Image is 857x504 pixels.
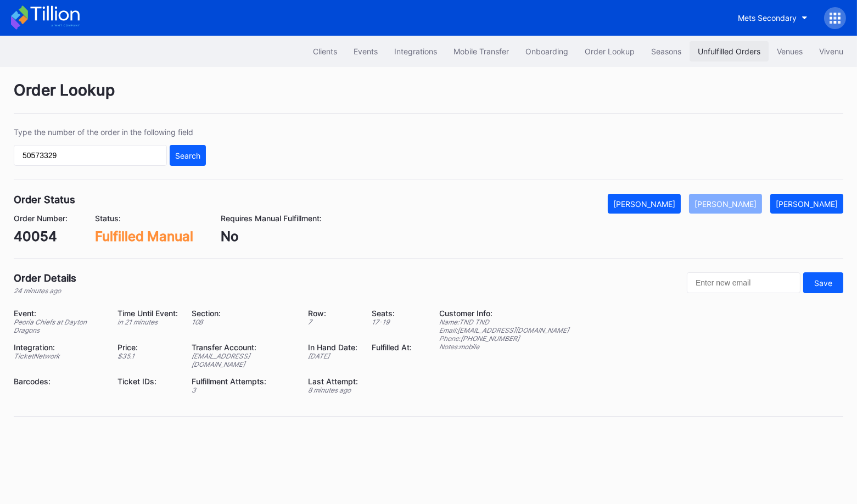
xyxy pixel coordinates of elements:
button: Integrations [386,41,445,61]
div: Row: [308,309,358,318]
div: 40054 [14,228,68,244]
div: Barcodes: [14,377,104,386]
div: Events [354,47,378,56]
div: 7 [308,318,358,326]
div: Integrations [394,47,437,56]
div: No [221,228,322,244]
div: Price: [118,343,178,352]
div: Search [175,151,200,160]
div: 108 [192,318,295,326]
button: Vivenu [811,41,852,61]
div: TicketNetwork [14,352,104,360]
div: Phone: [PHONE_NUMBER] [439,334,569,343]
button: [PERSON_NAME] [608,194,681,214]
button: [PERSON_NAME] [770,194,843,214]
div: Onboarding [525,47,568,56]
div: [PERSON_NAME] [776,199,838,209]
div: In Hand Date: [308,343,358,352]
div: Order Lookup [14,81,843,114]
div: 8 minutes ago [308,386,358,394]
div: Vivenu [819,47,843,56]
div: [PERSON_NAME] [613,199,675,209]
div: Seats: [372,309,412,318]
div: Last Attempt: [308,377,358,386]
button: Mobile Transfer [445,41,517,61]
div: Name: TND TND [439,318,569,326]
div: Fulfilled Manual [95,228,193,244]
button: Venues [769,41,811,61]
div: 17 - 19 [372,318,412,326]
div: Order Details [14,272,76,284]
div: [PERSON_NAME] [694,199,757,209]
button: Order Lookup [576,41,643,61]
button: Mets Secondary [730,8,816,28]
div: 24 minutes ago [14,287,76,295]
div: Peoria Chiefs at Dayton Dragons [14,318,104,334]
div: Time Until Event: [118,309,178,318]
button: Search [170,145,206,166]
div: Event: [14,309,104,318]
div: Fulfilled At: [372,343,412,352]
div: Save [814,278,832,288]
div: Seasons [651,47,681,56]
div: Clients [313,47,337,56]
div: in 21 minutes [118,318,178,326]
input: Enter new email [687,272,800,293]
div: Mets Secondary [738,13,797,23]
div: Status: [95,214,193,223]
div: Venues [777,47,803,56]
button: Seasons [643,41,690,61]
button: [PERSON_NAME] [689,194,762,214]
div: Transfer Account: [192,343,295,352]
div: Order Lookup [585,47,635,56]
div: Customer Info: [439,309,569,318]
button: Onboarding [517,41,576,61]
div: Type the number of the order in the following field [14,127,206,137]
div: Fulfillment Attempts: [192,377,295,386]
div: [EMAIL_ADDRESS][DOMAIN_NAME] [192,352,295,368]
div: Mobile Transfer [453,47,509,56]
button: Events [345,41,386,61]
div: [DATE] [308,352,358,360]
div: Unfulfilled Orders [698,47,760,56]
div: Email: [EMAIL_ADDRESS][DOMAIN_NAME] [439,326,569,334]
div: 3 [192,386,295,394]
button: Clients [305,41,345,61]
div: Section: [192,309,295,318]
div: Requires Manual Fulfillment: [221,214,322,223]
div: Order Status [14,194,75,205]
div: $ 35.1 [118,352,178,360]
div: Ticket IDs: [118,377,178,386]
button: Unfulfilled Orders [690,41,769,61]
input: GT59662 [14,145,167,166]
button: Save [803,272,843,293]
div: Integration: [14,343,104,352]
div: Notes: mobile [439,343,569,351]
div: Order Number: [14,214,68,223]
